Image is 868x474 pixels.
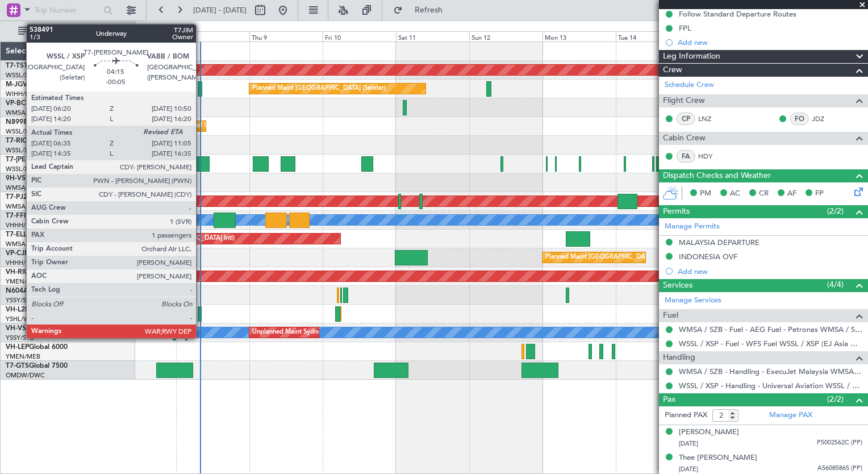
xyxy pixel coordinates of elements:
div: INDONESIA OVF [679,252,737,261]
a: WSSL / XSP - Fuel - WFS Fuel WSSL / XSP (EJ Asia Only) [679,339,862,348]
span: VP-CJR [6,250,29,257]
span: Dispatch Checks and Weather [663,169,771,182]
span: T7-[PERSON_NAME] [6,156,72,163]
a: T7-[PERSON_NAME]Global 7500 [6,156,110,163]
a: Manage Services [665,295,721,306]
div: CP [677,113,695,125]
div: Unplanned Maint Sydney ([PERSON_NAME] Intl) [252,324,392,341]
div: Fri 10 [323,31,396,41]
a: Manage Permits [665,221,720,232]
a: 9H-VSLKFalcon 7X [6,175,65,182]
span: T7-PJ29 [6,194,31,201]
button: All Aircraft [12,22,123,40]
span: Flight Crew [663,94,705,107]
div: Planned Maint [GEOGRAPHIC_DATA] ([GEOGRAPHIC_DATA] Intl) [45,230,235,247]
a: VH-LEPGlobal 6000 [6,344,68,351]
span: (2/2) [827,393,844,405]
a: YSSY/SYD [6,334,35,342]
div: Add new [678,267,862,276]
div: Wed 8 [176,31,249,41]
a: WMSA/SZB [6,184,39,192]
a: YMEN/MEB [6,277,40,286]
span: M-JGVJ [6,81,31,88]
a: T7-GTSGlobal 7500 [6,363,68,369]
span: T7-TST [6,63,28,69]
a: VP-BCYGlobal 5000 [6,100,69,107]
a: VHHH/HKG [6,259,39,267]
span: (4/4) [827,278,844,290]
span: Refresh [405,6,453,14]
span: A56085865 (PP) [817,464,862,473]
a: T7-FFIFalcon 7X [6,213,57,219]
span: T7-ELLY [6,231,31,238]
label: Planned PAX [665,410,707,421]
a: M-JGVJGlobal 5000 [6,81,69,88]
a: LNZ [698,114,724,124]
span: AF [787,188,796,199]
div: Planned Maint [GEOGRAPHIC_DATA] (Seletar) [252,80,386,97]
a: VHHH/HKG [6,221,39,230]
a: OMDW/DWC [6,371,45,380]
span: T7-RIC [6,138,27,144]
span: [DATE] [679,465,698,473]
div: Planned Maint [GEOGRAPHIC_DATA] (Seletar) [179,118,312,135]
a: Manage PAX [769,410,812,421]
div: Planned Maint [GEOGRAPHIC_DATA] ([GEOGRAPHIC_DATA] Intl) [545,249,735,266]
span: Pax [663,393,675,406]
a: T7-TSTHawker 900XP [6,63,75,69]
div: Thee [PERSON_NAME] [679,452,757,464]
span: VP-BCY [6,100,30,107]
span: Fuel [663,309,678,322]
span: VH-VSK [6,325,31,332]
span: VH-L2B [6,306,30,313]
a: WSSL/XSP [6,146,36,155]
div: FO [790,113,809,125]
span: Leg Information [663,50,720,63]
span: Cabin Crew [663,132,706,145]
a: WMSA/SZB [6,202,39,211]
span: VH-LEP [6,344,29,351]
span: Crew [663,64,682,77]
a: YSHL/WOL [6,315,38,323]
span: [DATE] [679,439,698,448]
span: N8998K [6,119,32,126]
a: WSSL/XSP [6,71,36,80]
a: T7-ELLYG-550 [6,231,50,238]
span: FP [815,188,824,199]
span: (2/2) [827,205,844,217]
a: WMSA/SZB [6,240,39,248]
div: Tue 14 [616,31,689,41]
div: FPL [679,23,691,33]
span: P5002562C (PP) [817,438,862,448]
a: T7-RICGlobal 6000 [6,138,65,144]
a: WMSA / SZB - Fuel - AEG Fuel - Petronas WMSA / SZB (EJ Asia Only) [679,325,862,334]
a: VP-CJRG-650 [6,250,48,257]
a: WSSL / XSP - Handling - Universal Aviation WSSL / XSP [679,381,862,390]
span: [DATE] - [DATE] [193,5,247,15]
span: N604AU [6,288,34,294]
a: HDY [698,151,724,161]
a: VH-L2BChallenger 604 [6,306,78,313]
span: VH-RIU [6,269,29,276]
span: AC [730,188,740,199]
span: PM [700,188,711,199]
a: WSSL/XSP [6,127,36,136]
a: N604AUChallenger 604 [6,288,82,294]
div: MALAYSIA DEPARTURE [679,238,759,247]
div: Follow Standard Departure Routes [679,9,796,19]
a: T7-PJ29Falcon 7X [6,194,62,201]
span: Services [663,279,692,292]
div: [PERSON_NAME] [679,427,739,438]
div: MEL [176,324,189,341]
span: T7-FFI [6,213,26,219]
a: Schedule Crew [665,80,714,91]
div: Tue 7 [103,31,176,41]
div: Sat 11 [396,31,469,41]
a: WMSA/SZB [6,109,39,117]
div: Add new [678,38,862,47]
div: [DATE] [137,23,157,32]
a: JDZ [812,114,837,124]
a: N8998KGlobal 6000 [6,119,70,126]
div: Thu 9 [249,31,323,41]
a: VH-RIUHawker 800XP [6,269,76,276]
